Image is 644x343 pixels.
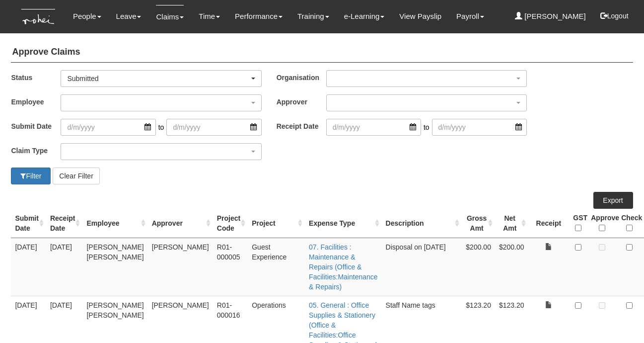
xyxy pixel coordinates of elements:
[593,4,636,28] button: Logout
[11,119,61,133] label: Submit Date
[199,5,220,28] a: Time
[421,119,432,136] span: to
[61,70,261,87] button: Submitted
[73,5,101,28] a: People
[82,238,147,296] td: [PERSON_NAME] [PERSON_NAME]
[166,119,261,136] input: d/m/yyyy
[382,238,462,296] td: Disposal on [DATE]
[46,209,83,238] th: Receipt Date : activate to sort column ascending
[277,70,326,85] label: Organisation
[11,94,61,109] label: Employee
[213,238,248,296] td: R01-000005
[46,238,83,296] td: [DATE]
[593,192,633,209] a: Export
[495,238,528,296] td: $200.00
[213,209,248,238] th: Project Code : activate to sort column ascending
[309,243,378,291] a: 07. Facilities : Maintenance & Repairs (Office & Facilities:Maintenance & Repairs)
[399,5,441,28] a: View Payslip
[495,209,528,238] th: Net Amt : activate to sort column ascending
[432,119,527,136] input: d/m/yyyy
[156,119,167,136] span: to
[456,5,484,28] a: Payroll
[462,238,495,296] td: $200.00
[82,209,147,238] th: Employee : activate to sort column ascending
[297,5,329,28] a: Training
[569,209,587,238] th: GST
[326,119,421,136] input: d/m/yyyy
[11,238,46,296] td: [DATE]
[11,143,61,158] label: Claim Type
[61,119,155,136] input: d/m/yyyy
[528,209,570,238] th: Receipt
[156,5,184,28] a: Claims
[515,5,586,28] a: [PERSON_NAME]
[462,209,495,238] th: Gross Amt : activate to sort column ascending
[277,119,326,133] label: Receipt Date
[11,42,633,63] h4: Approve Claims
[11,70,61,85] label: Status
[53,168,99,184] button: Clear Filter
[67,74,249,84] div: Submitted
[148,238,213,296] td: [PERSON_NAME]
[305,209,382,238] th: Expense Type : activate to sort column ascending
[617,209,642,238] th: Check
[587,209,617,238] th: Approve
[148,209,213,238] th: Approver : activate to sort column ascending
[248,238,305,296] td: Guest Experience
[277,94,326,109] label: Approver
[11,209,46,238] th: Submit Date : activate to sort column ascending
[248,209,305,238] th: Project : activate to sort column ascending
[344,5,385,28] a: e-Learning
[235,5,283,28] a: Performance
[382,209,462,238] th: Description : activate to sort column ascending
[11,168,51,184] button: Filter
[116,5,142,28] a: Leave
